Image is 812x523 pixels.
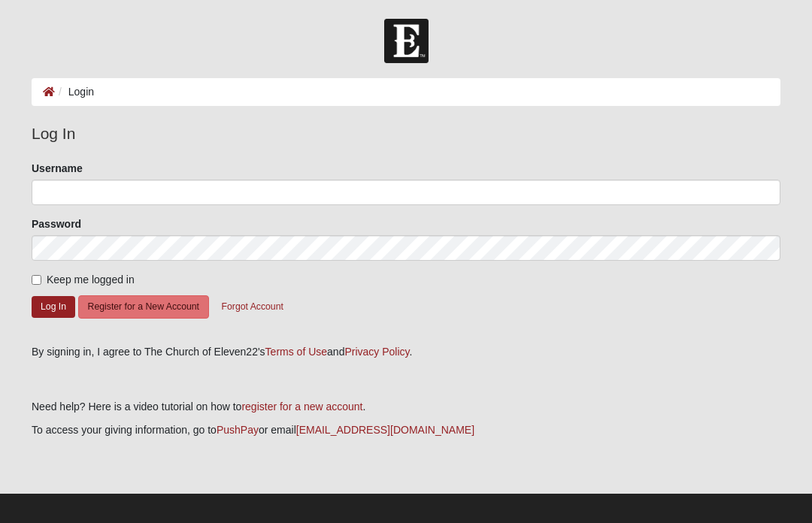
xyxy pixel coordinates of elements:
a: Privacy Policy [344,346,409,358]
p: To access your giving information, go to or email [32,422,780,438]
button: Forgot Account [212,295,293,319]
label: Username [32,161,83,176]
input: Keep me logged in [32,275,41,285]
label: Password [32,216,81,231]
a: [EMAIL_ADDRESS][DOMAIN_NAME] [296,424,474,436]
li: Login [55,84,94,100]
span: Keep me logged in [47,274,135,286]
div: By signing in, I agree to The Church of Eleven22's and . [32,344,780,360]
legend: Log In [32,122,780,146]
p: Need help? Here is a video tutorial on how to . [32,399,780,415]
a: Terms of Use [265,346,327,358]
a: register for a new account [241,401,362,413]
a: PushPay [217,424,259,436]
button: Register for a New Account [78,295,209,319]
button: Log In [32,296,75,318]
img: Church of Eleven22 Logo [384,19,429,63]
